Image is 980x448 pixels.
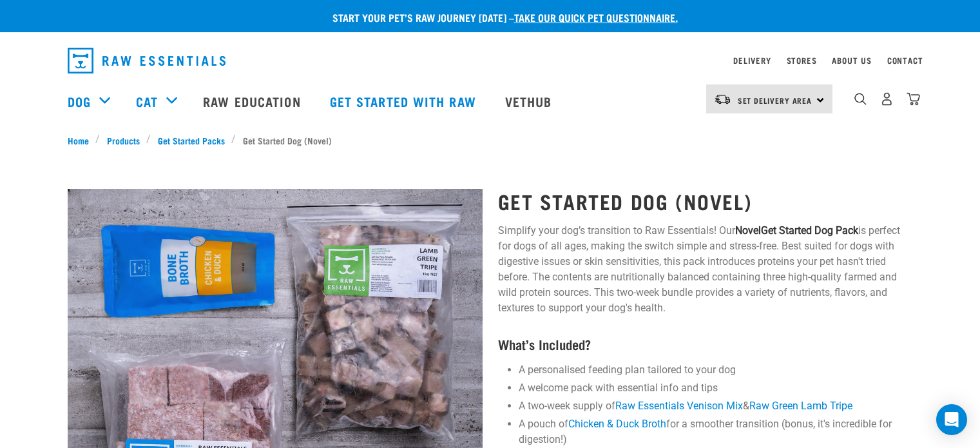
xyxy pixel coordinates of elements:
p: Simplify your dog’s transition to Raw Essentials! Our is perfect for dogs of all ages, making the... [498,223,913,316]
a: Get Started Packs [151,133,231,147]
img: home-icon-1@2x.png [854,93,867,105]
strong: Get Started Dog Pack [761,224,858,237]
a: Home [68,133,96,147]
a: About Us [832,58,871,63]
a: Raw Education [190,75,316,127]
a: Chicken & Duck Broth [568,418,666,430]
a: Contact [887,58,923,63]
nav: breadcrumbs [68,133,913,147]
a: Products [100,133,146,147]
a: Stores [787,58,817,63]
strong: Novel [735,224,761,237]
div: Open Intercom Messenger [936,404,967,435]
span: Set Delivery Area [738,98,812,102]
a: Raw Green Lamb Tripe [749,400,852,412]
nav: dropdown navigation [57,43,923,79]
img: user.png [880,92,894,106]
li: A welcome pack with essential info and tips [519,380,913,396]
a: Cat [136,92,158,111]
h1: Get Started Dog (Novel) [498,190,913,213]
img: Raw Essentials Logo [68,48,226,73]
a: Delivery [733,58,771,63]
strong: What’s Included? [498,340,591,347]
a: take our quick pet questionnaire. [514,14,678,20]
li: A personalised feeding plan tailored to your dog [519,362,913,378]
a: Dog [68,92,91,111]
a: Vethub [492,75,568,127]
li: A pouch of for a smoother transition (bonus, it's incredible for digestion!) [519,416,913,447]
a: Get started with Raw [317,75,492,127]
img: van-moving.png [714,93,731,105]
img: home-icon@2x.png [907,92,920,106]
li: A two-week supply of & [519,398,913,414]
a: Raw Essentials Venison Mix [615,400,743,412]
